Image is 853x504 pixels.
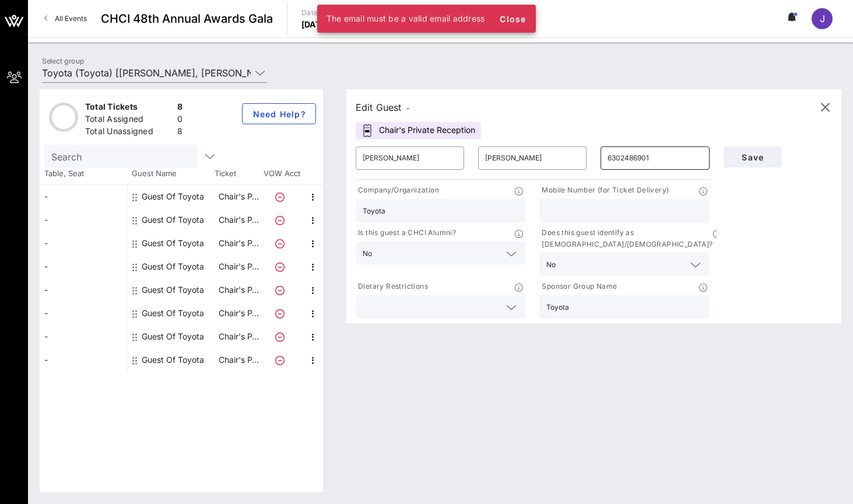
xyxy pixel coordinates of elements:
[539,184,669,197] p: Mobile Number (for Ticket Delivery)
[42,57,84,65] label: Select group
[215,208,262,232] p: Chair's P…
[127,168,215,180] span: Guest Name
[608,149,702,167] input: Email*
[37,9,94,28] a: All Events
[142,208,204,232] div: Guest Of Toyota
[356,122,481,139] div: Chair's Private Reception
[142,278,204,302] div: Guest Of Toyota
[356,184,439,197] p: Company/Organization
[327,13,485,23] span: The email must be a valid email address
[177,113,182,128] div: 0
[215,302,262,325] p: Chair's P…
[40,255,127,278] div: -
[812,8,833,29] div: J
[215,232,262,255] p: Chair's P…
[356,281,428,293] p: Dietary Restrictions
[820,13,825,24] span: J
[142,232,204,255] div: Guest Of Toyota
[142,185,204,208] div: Guest Of Toyota
[539,281,617,293] p: Sponsor Group Name
[40,232,127,255] div: -
[733,152,773,162] span: Save
[142,255,204,278] div: Guest Of Toyota
[539,227,712,250] p: Does this guest identify as [DEMOGRAPHIC_DATA]/[DEMOGRAPHIC_DATA]?
[215,168,261,180] span: Ticket
[40,208,127,232] div: -
[85,125,173,140] div: Total Unassigned
[40,302,127,325] div: -
[356,227,456,239] p: Is this guest a CHCI Alumni?
[494,8,531,29] button: Close
[356,242,525,265] div: No
[142,325,204,348] div: Guest Of Toyota
[177,125,182,140] div: 8
[55,14,87,23] span: All Events
[142,348,204,372] div: Guest Of Toyota
[261,168,302,180] span: VOW Acct
[356,99,410,116] div: Edit Guest
[40,185,127,208] div: -
[539,253,709,276] div: No
[215,278,262,302] p: Chair's P…
[215,325,262,348] p: Chair's P…
[85,113,173,128] div: Total Assigned
[142,302,204,325] div: Guest Of Toyota
[301,7,329,19] p: Date
[40,278,127,302] div: -
[546,261,556,269] div: No
[101,10,273,27] span: CHCI 48th Annual Awards Gala
[724,146,782,167] button: Save
[242,103,316,124] button: Need Help?
[499,14,526,24] span: Close
[363,250,372,258] div: No
[252,109,306,119] span: Need Help?
[215,348,262,372] p: Chair's P…
[85,101,173,116] div: Total Tickets
[40,325,127,348] div: -
[215,255,262,278] p: Chair's P…
[301,19,329,30] p: [DATE]
[485,149,580,167] input: Last Name*
[406,104,410,113] span: -
[40,168,127,180] span: Table, Seat
[215,185,262,208] p: Chair's P…
[40,348,127,372] div: -
[363,149,457,167] input: First Name*
[177,101,182,116] div: 8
